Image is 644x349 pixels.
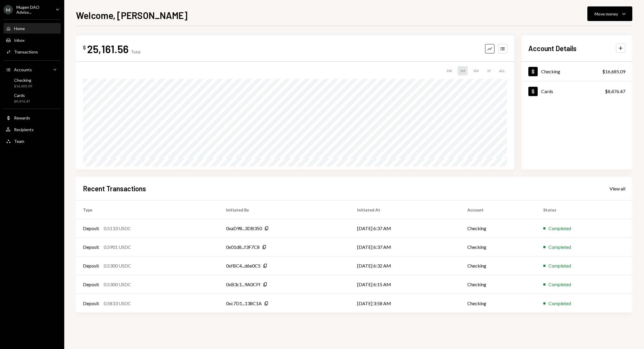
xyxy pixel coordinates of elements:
[548,225,571,232] div: Completed
[350,219,460,238] td: [DATE] 6:37 AM
[4,112,61,123] a: Rewards
[485,66,493,75] div: 1Y
[83,262,99,269] div: Deposit
[4,5,13,14] div: M
[14,26,25,31] div: Home
[460,238,536,256] td: Checking
[460,275,536,294] td: Checking
[528,44,577,53] h2: Account Details
[4,46,61,57] a: Transactions
[541,88,553,94] div: Cards
[83,184,146,193] h2: Recent Transactions
[350,275,460,294] td: [DATE] 6:15 AM
[4,35,61,45] a: Inbox
[4,91,61,105] a: Cards$8,476.47
[14,84,32,89] div: $16,685.09
[460,294,536,312] td: Checking
[548,281,571,288] div: Completed
[4,64,61,75] a: Accounts
[4,136,61,146] a: Team
[605,88,625,95] div: $8,476.47
[548,300,571,307] div: Completed
[350,256,460,275] td: [DATE] 6:32 AM
[14,38,25,43] div: Inbox
[76,200,219,219] th: Type
[521,81,632,101] a: Cards$8,476.47
[548,244,571,251] div: Completed
[14,139,24,144] div: Team
[83,45,86,51] div: $
[610,185,625,192] a: View all
[350,238,460,256] td: [DATE] 6:37 AM
[76,9,188,21] h1: Welcome, [PERSON_NAME]
[219,200,350,219] th: Initiated By
[104,225,131,232] div: 0.5133 USDC
[226,225,262,232] div: 0xaD98...3DB350
[458,66,468,75] div: 1M
[83,244,99,251] div: Deposit
[226,244,260,251] div: 0x01d8...f3F7C8
[16,5,51,15] div: Mugen DAO Adviso...
[226,300,262,307] div: 0xc7D1...138C1A
[83,225,99,232] div: Deposit
[4,124,61,135] a: Recipients
[350,294,460,312] td: [DATE] 3:58 AM
[587,6,632,21] button: Move money
[104,281,131,288] div: 0.5300 USDC
[14,67,32,72] div: Accounts
[471,66,481,75] div: 3M
[131,49,140,54] div: Total
[460,200,536,219] th: Account
[226,262,261,269] div: 0xfBC4...d6e0C5
[350,200,460,219] th: Initiated At
[14,49,38,54] div: Transactions
[521,62,632,81] a: Checking$16,685.09
[226,281,261,288] div: 0xB3c1...9A0CFf
[4,23,61,34] a: Home
[460,219,536,238] td: Checking
[4,76,61,90] a: Checking$16,685.09
[497,66,507,75] div: ALL
[444,66,454,75] div: 1W
[14,127,34,132] div: Recipients
[104,244,131,251] div: 0.5901 USDC
[595,11,618,17] div: Move money
[83,300,99,307] div: Deposit
[104,262,131,269] div: 0.5300 USDC
[87,42,129,55] div: 25,161.56
[536,200,632,219] th: Status
[541,69,560,74] div: Checking
[14,78,32,83] div: Checking
[602,68,625,75] div: $16,685.09
[83,281,99,288] div: Deposit
[460,256,536,275] td: Checking
[14,99,30,104] div: $8,476.47
[610,186,625,192] div: View all
[104,300,131,307] div: 0.5833 USDC
[14,93,30,98] div: Cards
[548,262,571,269] div: Completed
[14,115,30,120] div: Rewards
